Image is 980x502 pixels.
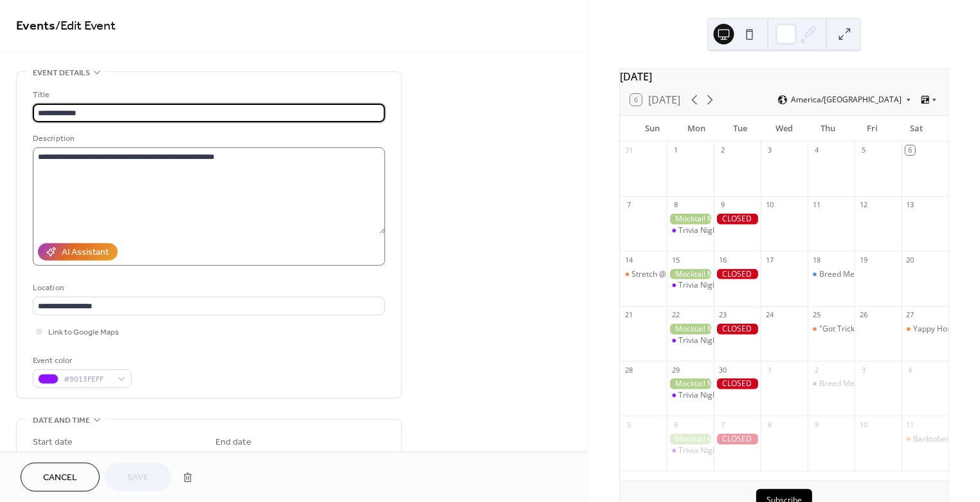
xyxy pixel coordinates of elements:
div: Trivia Night [667,390,714,401]
a: Events [16,14,55,39]
span: Date and time [33,414,90,427]
button: Cancel [21,463,100,492]
div: 8 [765,420,774,429]
div: Stretch @ Fetch: Puppy Yoga [620,269,667,280]
div: 5 [858,145,868,155]
div: 7 [718,420,727,429]
div: Stretch @ Fetch: Puppy Yoga [631,269,733,280]
div: 15 [671,255,680,265]
span: Event details [33,66,90,80]
div: Mocktail Monday [667,324,714,335]
div: Breed Meetup [808,269,855,280]
div: Mocktail Monday [667,378,714,389]
div: Trivia Night [667,280,714,291]
div: Sat [894,116,938,142]
div: 12 [858,200,868,210]
div: Breed Meetup [819,378,871,389]
div: AI Assistant [62,246,109,260]
div: 5 [624,420,633,429]
div: 21 [624,310,633,320]
div: 1 [765,365,774,375]
div: 7 [624,200,633,210]
div: Trivia Night [678,225,720,236]
div: 3 [858,365,868,375]
div: End date [215,436,251,449]
div: 31 [624,145,633,155]
div: "Got Tricks?" Workshop [819,324,903,335]
div: 25 [812,310,821,320]
div: Trivia Night [667,225,714,236]
div: 24 [765,310,774,320]
div: [DATE] [620,69,948,84]
div: CLOSED [714,378,761,389]
div: Mocktail Monday [667,269,714,280]
div: Mocktail Monday [667,214,714,225]
div: CLOSED [714,434,761,445]
div: Thu [806,116,850,142]
div: 4 [812,145,821,155]
div: Yappy Hour [913,324,955,335]
div: 17 [765,255,774,265]
span: America/[GEOGRAPHIC_DATA] [791,96,902,104]
div: Trivia Night [678,445,720,456]
div: 18 [812,255,821,265]
div: 28 [624,365,633,375]
div: Breed Meetup [819,269,871,280]
span: Cancel [43,472,77,485]
div: 9 [812,420,821,429]
div: 9 [718,200,727,210]
span: #9013FEFF [64,373,111,387]
div: CLOSED [714,324,761,335]
div: 11 [812,200,821,210]
div: Trivia Night [678,280,720,291]
div: Mon [675,116,718,142]
div: 22 [671,310,680,320]
div: 19 [858,255,868,265]
div: 1 [671,145,680,155]
div: Trivia Night [678,390,720,401]
div: 11 [905,420,915,429]
div: 6 [671,420,680,429]
div: Start date [33,436,73,449]
div: 2 [718,145,727,155]
div: 29 [671,365,680,375]
div: Barktoberfest [902,434,948,445]
div: "Got Tricks?" Workshop [808,324,855,335]
div: Tue [718,116,762,142]
div: Trivia Night [667,445,714,456]
div: 16 [718,255,727,265]
span: / Edit Event [55,14,116,39]
span: Link to Google Maps [48,326,119,340]
div: Title [33,88,383,102]
div: Wed [763,116,806,142]
div: Event color [33,354,129,367]
div: Fri [850,116,894,142]
div: Description [33,132,383,145]
div: 2 [812,365,821,375]
button: AI Assistant [38,243,118,261]
div: CLOSED [714,269,761,280]
div: 13 [905,200,915,210]
div: 30 [718,365,727,375]
div: Sun [630,116,674,142]
div: 23 [718,310,727,320]
div: CLOSED [714,214,761,225]
div: Breed Meetup [808,378,855,389]
div: 8 [671,200,680,210]
div: 14 [624,255,633,265]
div: Barktoberfest [913,434,963,445]
div: 6 [905,145,915,155]
div: Trivia Night [667,335,714,346]
div: Trivia Night [678,335,720,346]
div: Mocktail Monday [667,434,714,445]
div: 26 [858,310,868,320]
div: 10 [765,200,774,210]
div: 20 [905,255,915,265]
div: 10 [858,420,868,429]
div: Location [33,281,383,295]
div: Yappy Hour [902,324,948,335]
div: 27 [905,310,915,320]
div: 3 [765,145,774,155]
div: 4 [905,365,915,375]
